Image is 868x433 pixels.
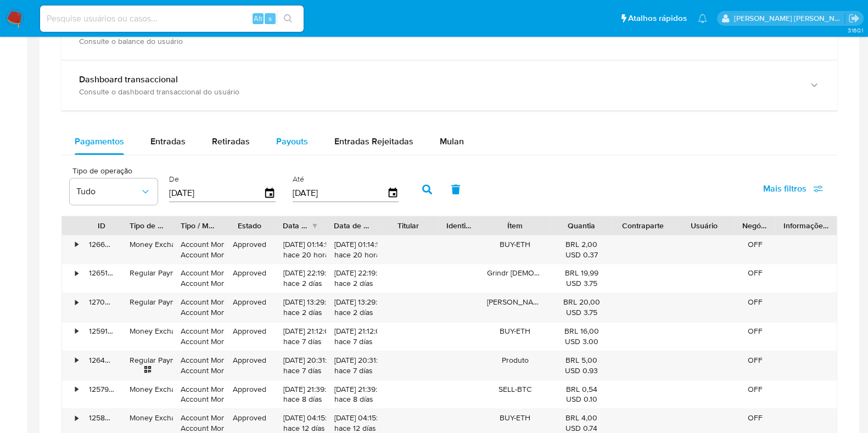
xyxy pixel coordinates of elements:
[628,13,687,24] span: Atalhos rápidos
[254,13,262,24] span: Alt
[847,26,863,35] span: 3.160.1
[277,11,299,26] button: search-icon
[734,13,845,24] p: danilo.toledo@mercadolivre.com
[698,14,707,23] a: Notificações
[268,13,272,24] span: s
[848,13,860,24] a: Sair
[40,12,304,26] input: Pesquise usuários ou casos...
